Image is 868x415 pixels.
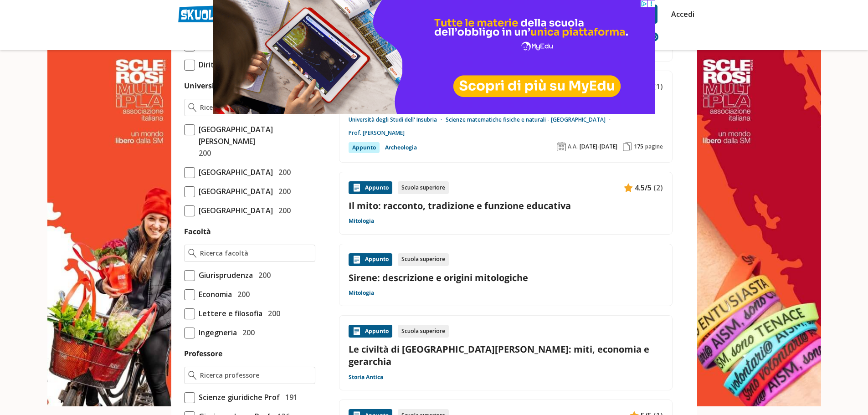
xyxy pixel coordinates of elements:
span: Economia [195,288,232,300]
span: (1) [653,81,663,92]
img: Anno accademico [557,142,566,151]
a: Prof. [PERSON_NAME] [349,129,405,137]
div: Appunto [349,253,392,266]
a: Mitologia [349,217,374,225]
span: [GEOGRAPHIC_DATA][PERSON_NAME] [195,123,315,147]
span: 200 [275,166,291,178]
label: Università [184,81,222,91]
div: Appunto [349,325,392,338]
a: Mitologia [349,289,374,297]
span: [DATE]-[DATE] [580,143,617,150]
input: Ricerca facoltà [200,249,311,258]
span: 200 [234,288,250,300]
img: Appunti contenuto [352,327,361,336]
img: Pagine [623,142,632,151]
input: Ricerca professore [200,371,311,380]
span: Lettere e filosofia [195,307,262,319]
span: [GEOGRAPHIC_DATA] [195,185,273,197]
span: Diritto privato [195,59,250,71]
span: 4.5/5 [635,182,652,194]
a: Storia Antica [349,374,383,381]
a: Sirene: descrizione e origini mitologiche [349,272,663,284]
a: Il mito: racconto, tradizione e funzione educativa [349,200,663,212]
img: Appunti contenuto [352,255,361,264]
div: Appunto [349,181,392,194]
span: Scienze giuridiche Prof [195,391,280,403]
div: Scuola superiore [398,325,449,338]
span: [GEOGRAPHIC_DATA] [195,166,273,178]
img: Ricerca facoltà [188,249,197,258]
span: (2) [653,182,663,194]
img: Ricerca professore [188,371,197,380]
a: Le civiltà di [GEOGRAPHIC_DATA][PERSON_NAME]: miti, economia e gerarchia [349,343,663,368]
a: Università degli Studi dell' Insubria [349,116,446,123]
span: Ingegneria [195,327,237,338]
span: Giurisprudenza [195,269,253,281]
label: Facoltà [184,226,211,236]
span: [GEOGRAPHIC_DATA] [195,205,273,216]
div: Scuola superiore [398,181,449,194]
img: Appunti contenuto [352,183,361,192]
div: Scuola superiore [398,253,449,266]
span: 200 [239,327,255,338]
a: Archeologia [385,142,417,153]
span: 200 [195,147,211,159]
span: A.A. [568,143,578,150]
span: 175 [634,143,643,150]
span: 200 [255,269,271,281]
a: Accedi [671,5,690,24]
label: Professore [184,348,222,359]
span: 200 [275,185,291,197]
span: 200 [264,307,280,319]
span: pagine [645,143,663,150]
img: Ricerca universita [188,103,197,112]
img: Appunti contenuto [624,183,633,192]
input: Ricerca universita [200,103,311,112]
span: 191 [282,391,298,403]
div: Appunto [349,142,380,153]
span: 200 [275,205,291,216]
a: Scienze matematiche fisiche e naturali - [GEOGRAPHIC_DATA] [446,116,614,123]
